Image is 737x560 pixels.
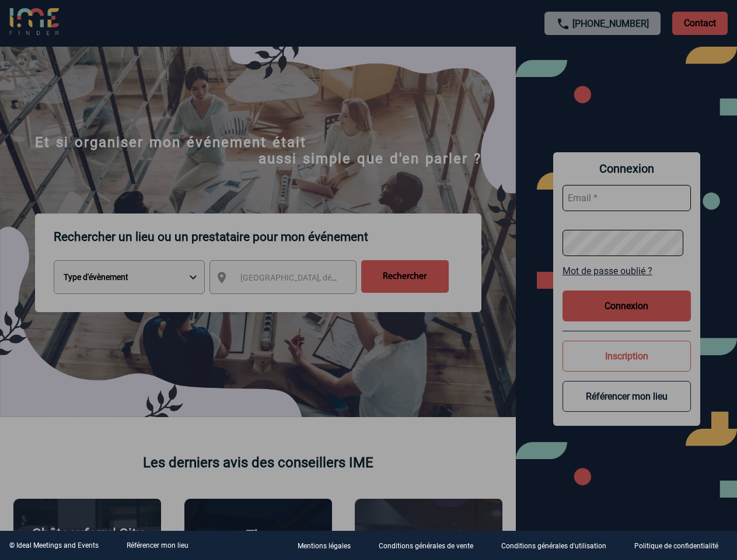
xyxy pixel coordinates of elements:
[634,542,718,551] p: Politique de confidentialité
[369,540,492,551] a: Conditions générales de vente
[501,542,606,551] p: Conditions générales d'utilisation
[492,540,625,551] a: Conditions générales d'utilisation
[298,542,351,551] p: Mentions légales
[625,540,737,551] a: Politique de confidentialité
[9,541,99,549] div: © Ideal Meetings and Events
[127,541,188,549] a: Référencer mon lieu
[379,542,473,551] p: Conditions générales de vente
[288,540,369,551] a: Mentions légales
